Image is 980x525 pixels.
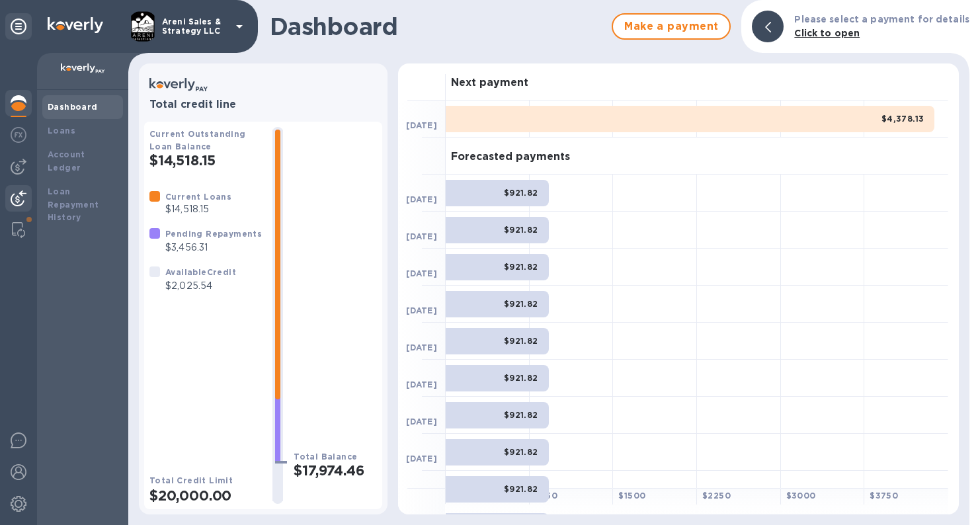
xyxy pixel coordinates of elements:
[504,299,538,309] b: $921.82
[881,114,924,124] b: $4,378.13
[11,127,26,143] img: Foreign exchange
[794,28,860,38] b: Click to open
[504,262,538,272] b: $921.82
[406,343,437,352] b: [DATE]
[162,17,228,36] p: Areni Sales & Strategy LLC
[786,491,816,501] b: $ 3000
[504,373,538,383] b: $921.82
[165,202,231,216] p: $14,518.15
[294,452,357,462] b: Total Balance
[504,188,538,198] b: $921.82
[48,17,103,33] img: Logo
[504,336,538,346] b: $921.82
[48,149,85,173] b: Account Ledger
[612,13,731,40] button: Make a payment
[406,417,437,426] b: [DATE]
[165,241,262,255] p: $3,456.31
[624,19,719,34] span: Make a payment
[165,267,236,277] b: Available Credit
[406,231,437,241] b: [DATE]
[794,14,969,24] b: Please select a payment for details
[504,447,538,457] b: $921.82
[406,454,437,464] b: [DATE]
[294,462,377,479] h2: $17,974.46
[270,13,605,40] h1: Dashboard
[149,475,233,485] b: Total Credit Limit
[870,491,898,501] b: $ 3750
[504,225,538,235] b: $921.82
[165,192,231,202] b: Current Loans
[451,77,528,89] h3: Next payment
[406,194,437,204] b: [DATE]
[5,13,32,40] div: Unpin categories
[149,152,262,169] h2: $14,518.15
[48,102,98,112] b: Dashboard
[702,491,731,501] b: $ 2250
[406,268,437,278] b: [DATE]
[406,380,437,389] b: [DATE]
[149,487,262,504] h2: $20,000.00
[165,229,262,239] b: Pending Repayments
[504,410,538,420] b: $921.82
[451,151,570,163] h3: Forecasted payments
[48,126,75,136] b: Loans
[406,120,437,130] b: [DATE]
[165,279,236,293] p: $2,025.54
[618,491,645,501] b: $ 1500
[504,484,538,494] b: $921.82
[149,129,246,151] b: Current Outstanding Loan Balance
[149,99,377,111] h3: Total credit line
[48,186,99,223] b: Loan Repayment History
[406,305,437,315] b: [DATE]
